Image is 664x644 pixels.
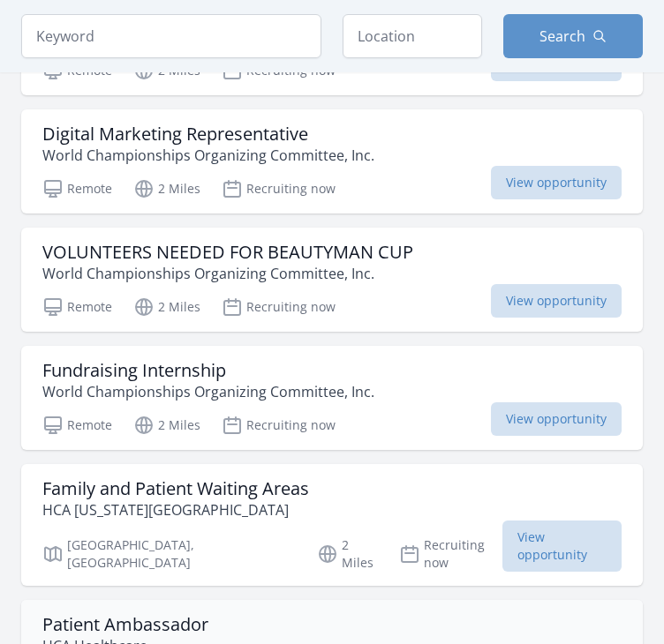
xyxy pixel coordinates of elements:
p: [GEOGRAPHIC_DATA], [GEOGRAPHIC_DATA] [42,536,296,572]
h3: Patient Ambassador [42,614,208,635]
h3: Fundraising Internship [42,360,374,381]
a: Digital Marketing Representative World Championships Organizing Committee, Inc. Remote 2 Miles Re... [21,109,643,213]
p: World Championships Organizing Committee, Inc. [42,381,374,402]
span: View opportunity [491,166,622,199]
p: 2 Miles [133,296,200,318]
p: Recruiting now [222,415,336,436]
h3: Digital Marketing Representative [42,124,374,145]
p: Recruiting now [222,296,336,318]
span: View opportunity [502,520,622,572]
p: Recruiting now [399,536,502,572]
p: 2 Miles [133,178,200,199]
h3: Family and Patient Waiting Areas [42,478,309,499]
p: Recruiting now [222,178,336,199]
h3: VOLUNTEERS NEEDED FOR BEAUTYMAN CUP [42,242,413,263]
p: World Championships Organizing Committee, Inc. [42,263,413,284]
a: Fundraising Internship World Championships Organizing Committee, Inc. Remote 2 Miles Recruiting n... [21,346,643,450]
button: Search [503,14,643,58]
p: HCA [US_STATE][GEOGRAPHIC_DATA] [42,499,309,520]
p: Remote [42,415,112,436]
p: Remote [42,296,112,318]
span: View opportunity [491,284,622,318]
p: World Championships Organizing Committee, Inc. [42,145,374,166]
a: Family and Patient Waiting Areas HCA [US_STATE][GEOGRAPHIC_DATA] [GEOGRAPHIC_DATA], [GEOGRAPHIC_D... [21,464,643,586]
p: 2 Miles [133,415,200,436]
p: 2 Miles [317,536,378,572]
a: VOLUNTEERS NEEDED FOR BEAUTYMAN CUP World Championships Organizing Committee, Inc. Remote 2 Miles... [21,228,643,332]
input: Location [343,14,482,58]
span: Search [539,26,585,47]
span: View opportunity [491,402,622,436]
input: Keyword [21,14,321,58]
p: Remote [42,178,112,199]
